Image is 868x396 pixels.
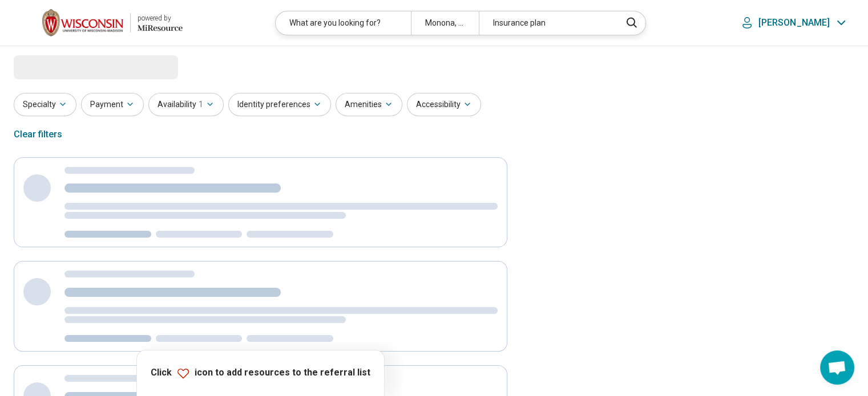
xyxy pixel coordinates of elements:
div: Open chat [820,350,854,385]
p: [PERSON_NAME] [758,17,830,28]
button: Accessibility [407,93,481,116]
div: Monona, [GEOGRAPHIC_DATA] [411,11,479,35]
div: Clear filters [14,121,62,148]
img: University of Wisconsin-Madison [42,9,123,36]
button: Identity preferences [228,93,331,116]
p: Click icon to add resources to the referral list [151,366,370,380]
button: Payment [81,93,144,116]
button: Availability1 [148,93,224,116]
div: What are you looking for? [276,11,411,35]
div: Insurance plan [479,11,614,35]
span: 1 [199,99,203,111]
a: University of Wisconsin-Madisonpowered by [18,9,183,36]
button: Specialty [14,93,76,116]
div: powered by [138,13,183,23]
span: Loading... [14,55,110,78]
button: Amenities [336,93,402,116]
